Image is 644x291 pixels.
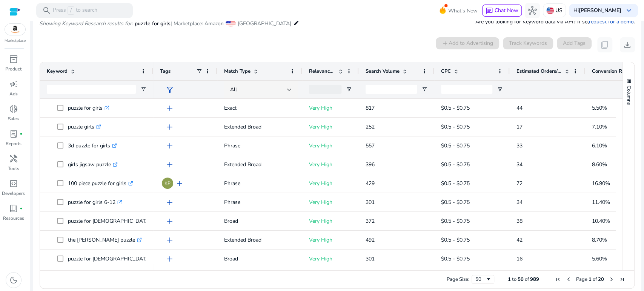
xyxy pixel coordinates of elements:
p: puzzle for [DEMOGRAPHIC_DATA] girls [68,213,169,229]
span: $0.5 - $0.75 [441,104,470,112]
span: 34 [516,161,523,168]
span: chat [486,7,493,15]
p: 100 piece puzzle for girls [68,176,133,191]
button: Open Filter Menu [497,86,503,92]
span: Keyword [47,68,68,75]
span: $0.5 - $0.75 [441,217,470,225]
span: $0.5 - $0.75 [441,180,470,187]
p: Very High [309,232,352,248]
span: add [165,254,174,263]
span: 817 [366,104,375,112]
span: 1 [508,276,511,283]
span: $0.5 - $0.75 [441,123,470,130]
div: 50 [475,276,486,283]
span: | Marketplace: Amazon [171,20,224,27]
div: Next Page [609,276,615,282]
span: 492 [366,236,375,244]
span: [GEOGRAPHIC_DATA] [238,20,291,27]
span: $0.5 - $0.75 [441,199,470,206]
span: book_4 [9,204,18,213]
p: Extended Broad [224,232,295,248]
span: keyboard_arrow_down [624,6,633,15]
p: Phrase [224,138,295,153]
p: Very High [309,100,352,116]
span: of [593,276,597,283]
span: add [165,198,174,207]
span: add [165,236,174,245]
span: handyman [9,154,18,163]
span: hub [528,6,537,15]
p: girls jigsaw puzzle [68,157,118,172]
p: the [PERSON_NAME] puzzle [68,232,142,248]
span: inventory_2 [9,55,18,64]
p: Very High [309,213,352,229]
span: 429 [366,180,375,187]
span: KP [164,181,171,185]
span: 10.40% [592,217,610,225]
span: 301 [366,255,375,262]
span: 72 [516,180,523,187]
span: 16 [516,255,523,262]
span: Page [576,276,587,283]
p: Very High [309,251,352,266]
img: amazon.svg [5,24,25,35]
img: us.svg [546,7,554,14]
span: donut_small [9,104,18,113]
span: 301 [366,199,375,206]
p: Very High [309,119,352,135]
span: filter_alt [165,85,174,94]
span: 20 [598,276,604,283]
span: 44 [516,104,523,112]
p: Phrase [224,195,295,210]
div: Previous Page [566,276,572,282]
p: Developers [2,190,25,197]
p: Broad [224,213,295,229]
p: Very High [309,195,352,210]
p: puzzle for girls [68,100,109,116]
span: download [623,40,632,49]
p: Marketplace [5,38,26,44]
span: 5.50% [592,104,607,112]
p: Sales [8,115,19,122]
span: of [525,276,529,283]
p: puzzle for girls 6-12 [68,195,122,210]
i: Showing Keyword Research results for: [39,20,133,27]
button: hub [525,3,540,18]
span: $0.5 - $0.75 [441,142,470,149]
span: 33 [516,142,523,149]
p: Very High [309,138,352,153]
span: What's New [448,4,478,17]
span: $0.5 - $0.75 [441,236,470,244]
span: 8.70% [592,236,607,244]
span: add [165,160,174,169]
span: 989 [530,276,539,283]
span: dark_mode [9,276,18,285]
input: Keyword Filter Input [47,85,136,94]
span: puzzle for girls [135,20,171,27]
span: add [165,123,174,132]
input: CPC Filter Input [441,85,492,94]
span: 252 [366,123,375,130]
span: Estimated Orders/Month [516,68,562,75]
span: 38 [516,217,523,225]
p: Very High [309,176,352,191]
p: Resources [3,215,24,222]
span: $0.5 - $0.75 [441,161,470,168]
span: 7.10% [592,123,607,130]
span: 1 [589,276,592,283]
span: 8.60% [592,161,607,168]
span: 42 [516,236,523,244]
input: Search Volume Filter Input [366,85,417,94]
p: Very High [309,157,352,172]
span: $0.5 - $0.75 [441,255,470,262]
span: search [42,6,51,15]
span: CPC [441,68,451,75]
p: puzzle for [DEMOGRAPHIC_DATA] girls [68,251,169,266]
p: Product [5,66,22,72]
p: Extended Broad [224,157,295,172]
span: Conversion Rate [592,68,629,75]
span: add [175,179,184,188]
mat-icon: edit [293,18,299,28]
span: Tags [160,68,171,75]
p: 3d puzzle for girls [68,138,117,153]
